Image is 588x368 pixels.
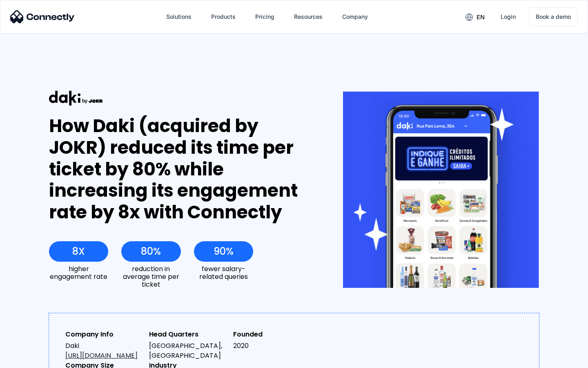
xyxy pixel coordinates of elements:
div: 2020 [233,341,310,351]
div: higher engagement rate [49,265,108,280]
div: 8X [72,246,85,257]
div: 80% [141,246,161,257]
a: Book a demo [529,7,578,26]
div: fewer salary-related queries [194,265,253,280]
div: Resources [294,11,323,22]
div: reduction in average time per ticket [121,265,180,289]
div: Solutions [166,11,192,22]
div: Founded [233,330,310,339]
div: Company [342,11,368,22]
div: Company Info [65,330,143,339]
a: [URL][DOMAIN_NAME] [65,351,138,360]
div: [GEOGRAPHIC_DATA], [GEOGRAPHIC_DATA] [149,341,226,361]
a: Pricing [249,7,281,27]
div: 90% [214,246,234,257]
div: Pricing [255,11,274,22]
div: Products [211,11,236,22]
div: How Daki (acquired by JOKR) reduced its time per ticket by 80% while increasing its engagement ra... [49,115,313,223]
aside: Language selected: English [8,354,49,365]
a: Login [494,7,522,27]
ul: Language list [16,354,49,365]
div: Login [501,11,516,22]
div: Head Quarters [149,330,226,339]
div: Daki [65,341,143,361]
img: Connectly Logo [10,10,75,23]
div: en [477,11,485,23]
